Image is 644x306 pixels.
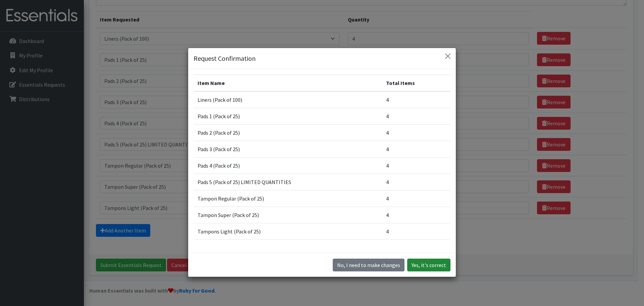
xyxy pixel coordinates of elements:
[194,108,382,125] td: Pads 1 (Pack of 25)
[382,91,450,108] td: 4
[382,190,450,207] td: 4
[382,158,450,174] td: 4
[382,75,450,92] th: Total Items
[194,174,382,190] td: Pads 5 (Pack of 25) LIMITED QUANTITIES
[382,141,450,158] td: 4
[382,108,450,125] td: 4
[194,75,382,92] th: Item Name
[442,51,453,61] button: Close
[194,141,382,158] td: Pads 3 (Pack of 25)
[382,125,450,141] td: 4
[194,223,382,240] td: Tampons Light (Pack of 25)
[382,174,450,190] td: 4
[382,223,450,240] td: 4
[194,207,382,223] td: Tampon Super (Pack of 25)
[194,125,382,141] td: Pads 2 (Pack of 25)
[194,190,382,207] td: Tampon Regular (Pack of 25)
[333,259,405,271] button: No I need to make changes
[194,91,382,108] td: Liners (Pack of 100)
[407,259,450,271] button: Yes, it's correct
[382,207,450,223] td: 4
[194,53,256,63] h5: Request Confirmation
[194,158,382,174] td: Pads 4 (Pack of 25)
